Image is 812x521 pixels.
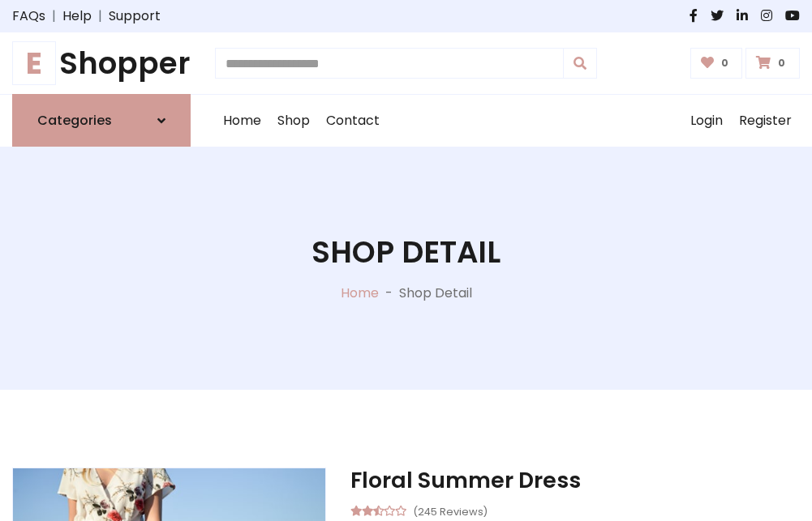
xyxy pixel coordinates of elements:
a: EShopper [12,45,191,81]
a: Register [731,95,800,147]
a: Support [109,6,161,26]
p: - [379,284,399,303]
h1: Shop Detail [311,234,501,270]
a: Home [215,95,269,147]
span: 0 [774,56,789,70]
span: | [45,6,62,26]
a: Login [682,95,731,147]
a: Contact [318,95,388,147]
a: FAQs [12,6,45,26]
a: Shop [269,95,318,147]
a: 0 [690,48,743,79]
h3: Floral Summer Dress [350,468,800,493]
a: Help [62,6,92,26]
small: (245 Reviews) [413,501,488,520]
h1: Shopper [12,45,191,81]
a: 0 [745,48,800,79]
a: Categories [12,94,191,147]
p: Shop Detail [399,284,472,303]
span: E [12,41,56,85]
h6: Categories [37,113,112,128]
a: Home [341,284,379,302]
span: 0 [717,56,733,70]
span: | [92,6,109,26]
